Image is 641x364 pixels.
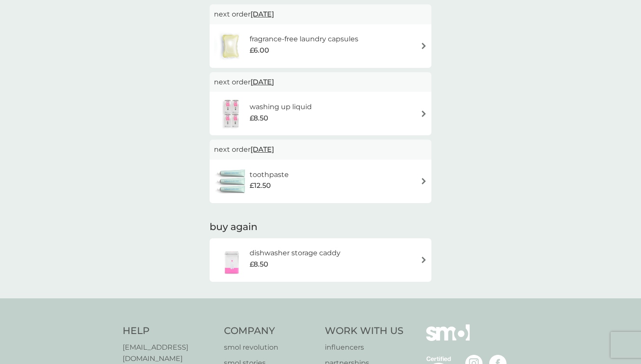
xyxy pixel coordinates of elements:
img: arrow right [421,178,427,184]
h4: Company [224,324,317,338]
img: arrow right [421,110,427,117]
img: arrow right [421,43,427,49]
span: £8.50 [250,259,268,270]
h4: Work With Us [325,324,404,338]
img: smol [426,324,470,354]
a: influencers [325,342,404,353]
span: [DATE] [250,141,274,158]
span: [DATE] [250,6,274,23]
h6: toothpaste [250,169,289,180]
h6: dishwasher storage caddy [250,247,341,259]
h6: fragrance-free laundry capsules [250,33,358,45]
span: [DATE] [250,73,274,90]
img: dishwasher storage caddy [214,245,250,275]
img: fragrance-free laundry capsules [214,31,247,61]
h4: Help [123,324,215,338]
img: toothpaste [214,166,250,197]
span: £8.50 [250,113,268,124]
img: washing up liquid [214,98,250,129]
span: £12.50 [250,180,271,191]
p: next order [214,77,427,88]
h6: washing up liquid [250,101,312,113]
p: next order [214,144,427,155]
a: [EMAIL_ADDRESS][DOMAIN_NAME] [123,342,215,364]
p: next order [214,9,427,20]
span: £6.00 [250,45,269,56]
img: arrow right [421,257,427,263]
a: smol revolution [224,342,317,353]
h2: buy again [210,220,431,234]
